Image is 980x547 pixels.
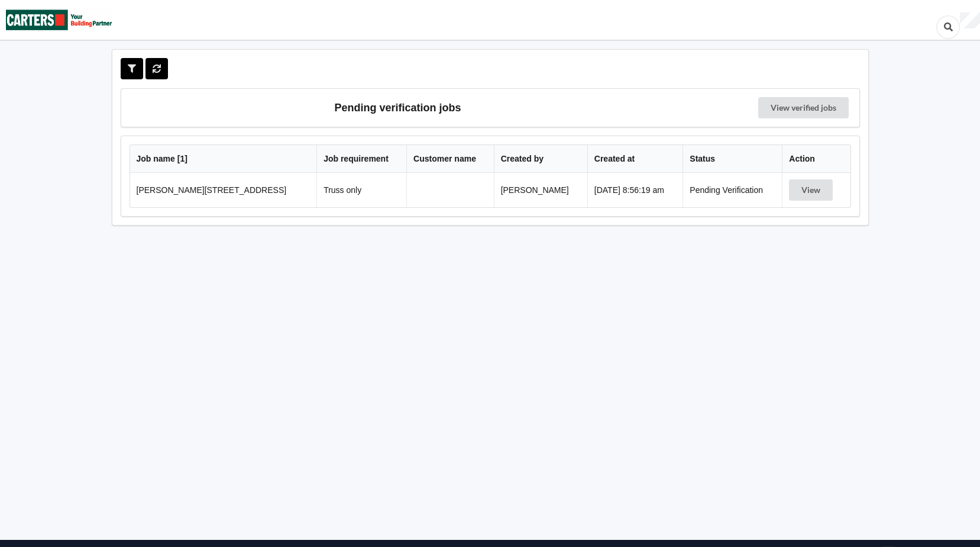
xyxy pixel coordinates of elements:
[6,1,112,39] img: Carters
[494,173,587,207] td: [PERSON_NAME]
[587,173,683,207] td: [DATE] 8:56:19 am
[782,145,850,173] th: Action
[960,12,980,29] div: User Profile
[683,173,782,207] td: Pending Verification
[130,145,317,173] th: Job name [ 1 ]
[316,173,406,207] td: Truss only
[683,145,782,173] th: Status
[789,185,835,195] a: View
[130,97,667,118] h3: Pending verification jobs
[130,173,317,207] td: [PERSON_NAME][STREET_ADDRESS]
[758,97,849,118] a: View verified jobs
[316,145,406,173] th: Job requirement
[406,145,494,173] th: Customer name
[587,145,683,173] th: Created at
[494,145,587,173] th: Created by
[789,179,833,201] button: View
